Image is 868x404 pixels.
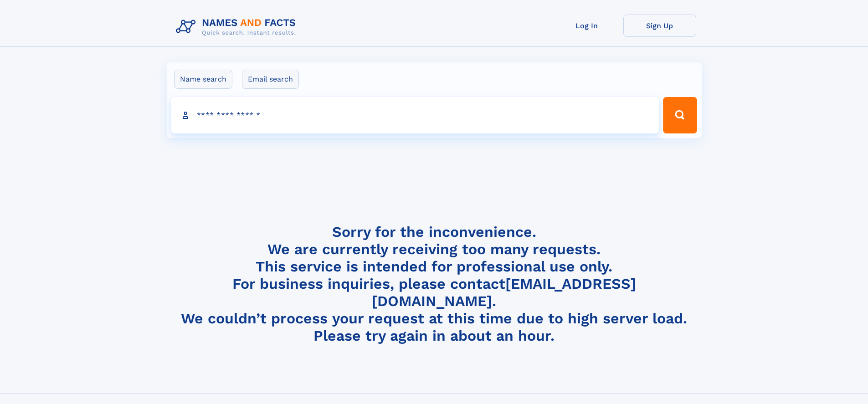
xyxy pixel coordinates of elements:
[171,97,659,133] input: search input
[550,15,623,37] a: Log In
[372,275,636,310] a: [EMAIL_ADDRESS][DOMAIN_NAME]
[172,15,303,39] img: Logo Names and Facts
[172,223,696,345] h4: Sorry for the inconvenience. We are currently receiving too many requests. This service is intend...
[623,15,696,37] a: Sign Up
[663,97,697,133] button: Search Button
[242,70,299,89] label: Email search
[174,70,232,89] label: Name search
